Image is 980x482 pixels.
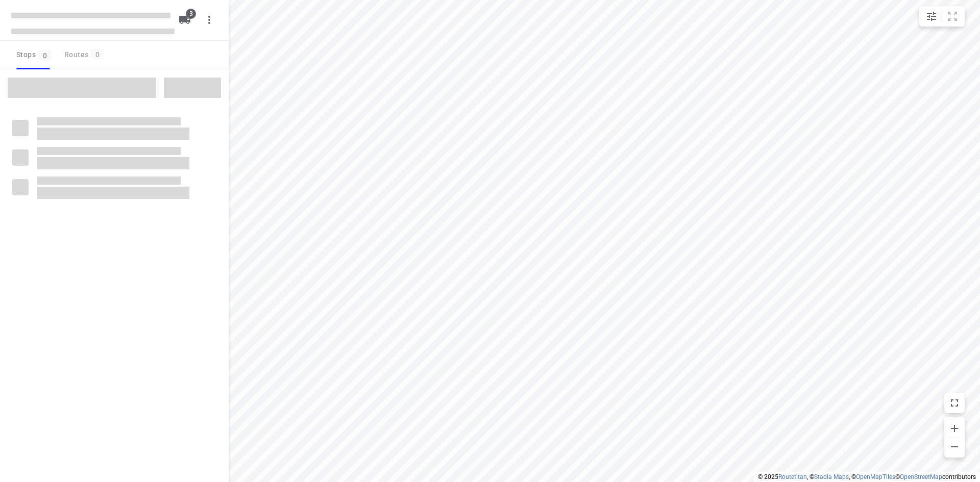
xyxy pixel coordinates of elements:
[919,6,965,27] div: small contained button group
[856,473,895,480] a: OpenMapTiles
[758,473,976,480] li: © 2025 , © , © © contributors
[900,473,942,480] a: OpenStreetMap
[921,6,942,27] button: Map settings
[814,473,849,480] a: Stadia Maps
[778,473,807,480] a: Routetitan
